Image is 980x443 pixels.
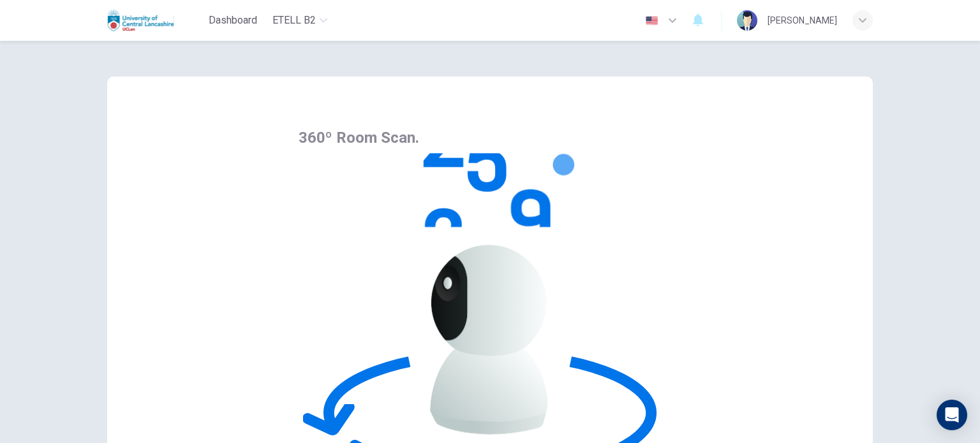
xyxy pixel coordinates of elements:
a: Uclan logo [107,8,204,33]
div: [PERSON_NAME] [768,13,837,28]
span: eTELL B2 [272,13,316,28]
span: Dashboard [209,13,257,28]
img: Uclan logo [107,8,174,33]
button: eTELL B2 [267,9,332,32]
div: Open Intercom Messenger [937,400,967,430]
img: en [644,16,660,25]
button: Dashboard [204,9,262,32]
img: Profile picture [737,10,757,31]
span: 360º Room Scan. [299,129,419,147]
